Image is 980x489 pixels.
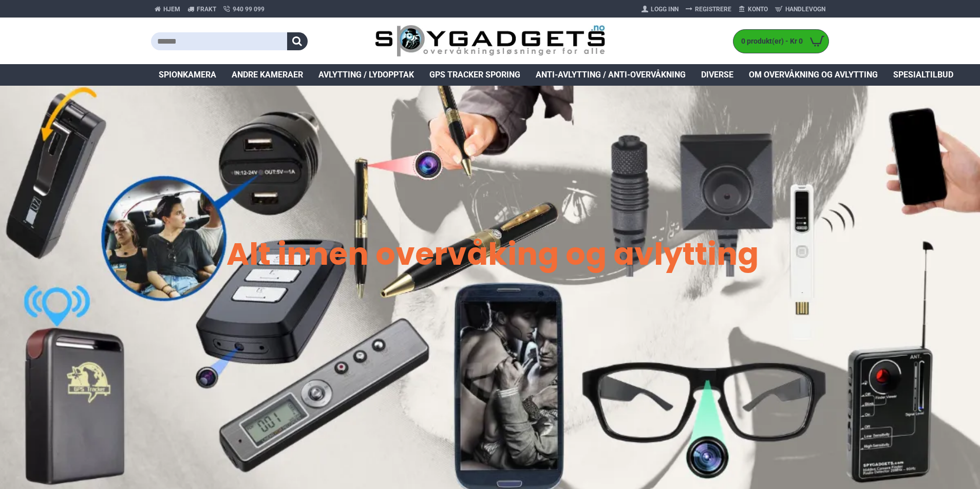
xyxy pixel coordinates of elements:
span: GPS Tracker Sporing [429,69,520,81]
span: Konto [748,5,768,14]
span: Diverse [701,69,733,81]
span: 0 produkt(er) - Kr 0 [733,36,805,47]
span: Avlytting / Lydopptak [318,69,414,81]
span: Spionkamera [159,69,216,81]
a: Registrere [682,1,735,17]
span: Logg Inn [651,5,679,14]
a: Avlytting / Lydopptak [311,64,422,86]
a: GPS Tracker Sporing [422,64,528,86]
span: Registrere [695,5,731,14]
span: 940 99 099 [233,5,265,14]
span: Anti-avlytting / Anti-overvåkning [536,69,686,81]
a: Konto [735,1,771,17]
a: 0 produkt(er) - Kr 0 [733,30,828,53]
a: Om overvåkning og avlytting [741,64,885,86]
span: Frakt [197,5,216,14]
a: Andre kameraer [224,64,311,86]
a: Diverse [693,64,741,86]
span: Om overvåkning og avlytting [749,69,878,81]
a: Spionkamera [151,64,224,86]
span: Handlevogn [785,5,825,14]
img: SpyGadgets.no [375,25,606,58]
a: Handlevogn [771,1,829,17]
span: Andre kameraer [232,69,303,81]
span: Spesialtilbud [893,69,953,81]
a: Spesialtilbud [885,64,961,86]
a: Logg Inn [638,1,682,17]
span: Hjem [163,5,180,14]
a: Anti-avlytting / Anti-overvåkning [528,64,693,86]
